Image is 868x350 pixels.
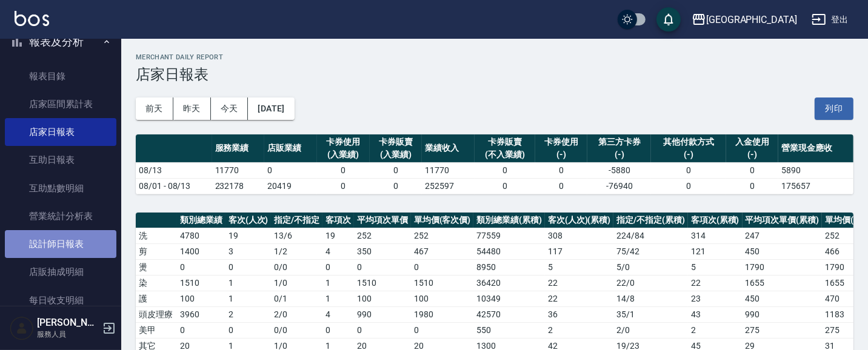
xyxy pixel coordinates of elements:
div: (-) [538,148,585,161]
td: 5890 [778,162,853,178]
p: 服務人員 [37,329,99,340]
td: 燙 [136,259,177,275]
td: 42570 [473,306,545,322]
td: 20419 [264,178,317,194]
th: 客次(人次) [225,213,272,228]
button: 今天 [211,97,249,120]
td: 5 [545,259,614,275]
td: 0 [411,259,474,275]
td: 467 [411,243,474,259]
div: (不入業績) [478,148,532,161]
td: 剪 [136,243,177,259]
a: 互助點數明細 [5,174,116,202]
td: 252 [354,228,411,243]
td: 0 [370,178,422,194]
td: 0 [411,322,474,338]
td: 1400 [177,243,225,259]
a: 店販抽成明細 [5,258,116,286]
button: 報表及分析 [5,26,116,58]
th: 客項次(累積) [688,213,743,228]
td: 22 / 0 [613,275,688,291]
h3: 店家日報表 [136,66,853,83]
td: 染 [136,275,177,291]
td: 990 [743,306,823,322]
td: 4 [322,306,354,322]
td: 232178 [212,178,265,194]
td: 1510 [177,275,225,291]
th: 單均價(客次價) [411,213,474,228]
td: 1980 [411,306,474,322]
td: 0 [370,162,422,178]
h2: Merchant Daily Report [136,53,853,61]
td: 11770 [212,162,265,178]
td: 1 [225,291,272,306]
div: (入業績) [373,148,419,161]
button: 前天 [136,97,173,120]
td: 8950 [473,259,545,275]
td: 275 [743,322,823,338]
td: 100 [411,291,474,306]
th: 服務業績 [212,134,265,163]
div: (-) [654,148,723,161]
td: 0 [225,322,272,338]
td: 08/13 [136,162,212,178]
td: 13 / 6 [271,228,322,243]
td: 54480 [473,243,545,259]
a: 店家日報表 [5,118,116,146]
button: [DATE] [248,97,294,120]
th: 類別總業績 [177,213,225,228]
div: (-) [729,148,776,161]
img: Person [10,316,34,340]
div: 卡券販賣 [478,136,532,148]
th: 平均項次單價 [354,213,411,228]
td: 0 [651,178,726,194]
td: 224 / 84 [613,228,688,243]
td: 0 [177,322,225,338]
a: 每日收支明細 [5,286,116,314]
td: 19 [322,228,354,243]
div: 卡券販賣 [373,136,419,148]
td: 2 / 0 [613,322,688,338]
table: a dense table [136,134,853,194]
td: 100 [177,291,225,306]
td: 0 [535,162,588,178]
td: 22 [545,291,614,306]
td: 1 / 0 [271,275,322,291]
td: 4 [322,243,354,259]
td: 1 [322,291,354,306]
td: 121 [688,243,743,259]
td: 0 [726,162,779,178]
td: 14 / 8 [613,291,688,306]
th: 客項次 [322,213,354,228]
a: 報表目錄 [5,62,116,90]
td: 0 / 0 [271,322,322,338]
td: 35 / 1 [613,306,688,322]
td: 247 [743,228,823,243]
td: 0 [317,162,370,178]
td: 450 [743,243,823,259]
td: 1510 [354,275,411,291]
button: 登出 [807,8,853,31]
td: 0 [475,178,535,194]
td: 0 [322,322,354,338]
td: 0 / 1 [271,291,322,306]
td: 0 [225,259,272,275]
td: 3960 [177,306,225,322]
div: [GEOGRAPHIC_DATA] [706,12,797,27]
td: 0 [322,259,354,275]
th: 指定/不指定 [271,213,322,228]
a: 互助日報表 [5,146,116,174]
button: save [656,7,681,31]
div: 卡券使用 [538,136,585,148]
th: 平均項次單價(累積) [743,213,823,228]
button: 昨天 [173,97,211,120]
td: 2 / 0 [271,306,322,322]
button: [GEOGRAPHIC_DATA] [687,7,802,32]
td: 0 [264,162,317,178]
td: 美甲 [136,322,177,338]
td: 19 [225,228,272,243]
td: 0 [651,162,726,178]
a: 店家區間累計表 [5,90,116,118]
td: 0 [535,178,588,194]
div: 入金使用 [729,136,776,148]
